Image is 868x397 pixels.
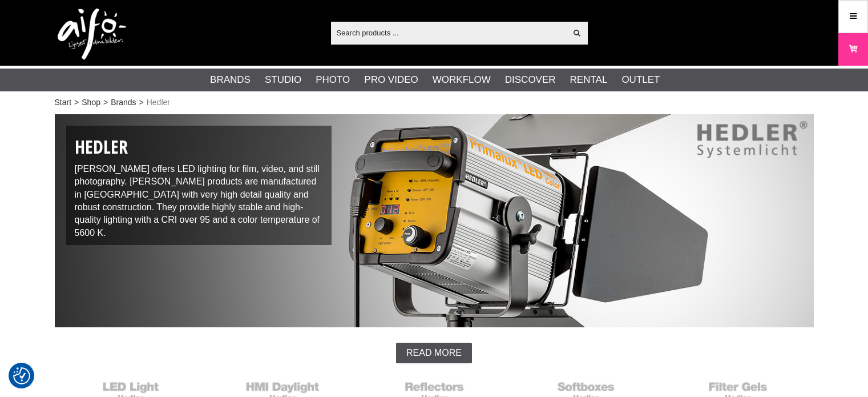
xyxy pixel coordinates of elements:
[505,73,556,87] a: Discover
[364,73,418,87] a: Pro Video
[111,97,136,109] a: Brands
[265,73,301,87] a: Studio
[66,126,332,245] div: [PERSON_NAME] offers LED lighting for film, video, and still photography. [PERSON_NAME] products ...
[103,97,108,109] span: >
[13,366,30,386] button: Consent Preferences
[139,97,144,109] span: >
[75,134,324,160] h1: Hedler
[147,97,170,109] span: Hedler
[58,9,126,60] img: logo.png
[621,73,660,87] a: Outlet
[74,97,79,109] span: >
[13,367,30,384] img: Revisit consent button
[331,24,567,41] input: Search products ...
[570,73,608,87] a: Rental
[433,73,491,87] a: Workflow
[316,73,350,87] a: Photo
[210,73,251,87] a: Brands
[406,348,462,358] span: Read more
[55,114,814,327] img: Hedler film and video lighting
[82,97,100,109] a: Shop
[55,97,72,109] a: Start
